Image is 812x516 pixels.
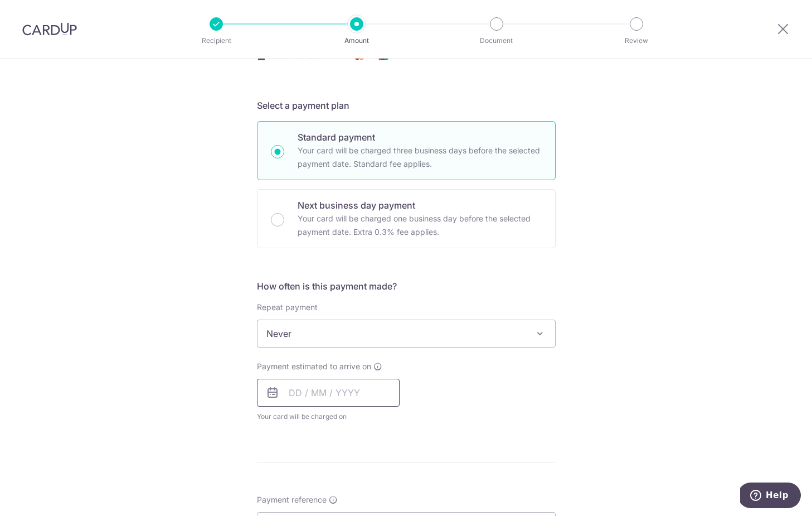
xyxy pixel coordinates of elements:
p: Document [455,35,538,46]
span: Payment reference [257,494,327,505]
iframe: Opens a widget where you can find more information [740,483,801,510]
p: Amount [315,35,398,46]
span: Never [257,320,555,347]
span: Your card will be charged on [257,411,400,422]
input: DD / MM / YYYY [257,379,400,407]
p: Your card will be charged one business day before the selected payment date. Extra 0.3% fee applies. [298,212,542,239]
p: Your card will be charged three business days before the selected payment date. Standard fee appl... [298,144,542,171]
span: Payment estimated to arrive on [257,361,371,372]
h5: Select a payment plan [257,99,556,112]
p: Recipient [175,35,257,46]
p: Next business day payment [298,199,542,212]
h5: How often is this payment made? [257,279,556,293]
p: Review [595,35,678,46]
p: Standard payment [298,131,542,144]
img: CardUp [22,22,77,36]
label: Repeat payment [257,302,318,313]
span: Never [257,320,556,348]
